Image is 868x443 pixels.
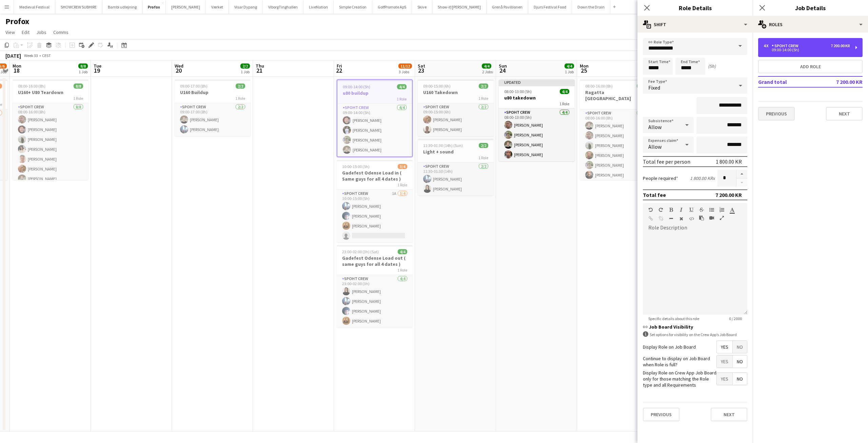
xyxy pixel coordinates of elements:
[34,28,49,37] a: Jobs
[717,355,732,368] span: Yes
[343,84,370,89] span: 09:00-14:00 (5h)
[73,96,83,101] span: 1 Role
[730,207,734,213] button: Text Color
[18,84,45,89] span: 08:00-16:00 (8h)
[643,316,705,321] span: Specific details about this role
[669,207,673,213] button: Bold
[717,341,732,353] span: Yes
[236,84,245,89] span: 2/2
[643,158,690,165] div: Total fee per person
[36,29,46,35] span: Jobs
[206,0,229,14] button: Værket
[397,267,407,273] span: 1 Role
[13,89,88,95] h3: U160+ U80 Teardown
[337,104,412,156] app-card-role: Spoht Crew4/409:00-14:00 (5h)[PERSON_NAME][PERSON_NAME][PERSON_NAME][PERSON_NAME]
[102,0,142,14] button: Bambi udlejning
[487,0,528,14] button: Grenå Pavillionen
[398,249,407,254] span: 4/4
[14,0,55,14] button: Medieval Festival
[658,207,663,213] button: Redo
[709,215,714,221] button: Insert video
[337,245,413,328] app-job-card: 23:00-02:00 (3h) (Sat)4/4Gadefest Odense Load out ( same guys for all 4 dates )1 RoleSpoht Crew4/...
[5,16,29,26] h1: Profox
[175,103,251,136] app-card-role: Spoht Crew2/209:00-17:00 (8h)[PERSON_NAME][PERSON_NAME]
[580,79,656,180] app-job-card: 08:00-16:00 (8h)10/10Ragatta [GEOGRAPHIC_DATA]1 RoleSpoht Crew10/1008:00-16:00 (8h)[PERSON_NAME][...
[482,69,493,74] div: 2 Jobs
[679,216,684,221] button: Clear Formatting
[263,0,303,14] button: ViborgTinghallen
[689,207,694,213] button: Underline
[572,0,610,14] button: Down the Drain
[398,63,412,69] span: 11/12
[166,0,206,14] button: [PERSON_NAME]
[643,344,696,350] label: Display Role on Job Board
[648,143,662,150] span: Allow
[398,164,407,169] span: 3/4
[337,63,342,69] span: Fri
[719,207,724,213] button: Ordered List
[303,0,334,14] button: LiveNation
[423,84,451,89] span: 09:00-15:00 (6h)
[637,16,753,33] div: Shift
[643,355,716,368] label: Continue to display on Job Board when Role is full?
[418,139,494,196] app-job-card: 11:30-01:30 (14h) (Sun)2/2Light + sound1 RoleSpoht Crew2/211:30-01:30 (14h)[PERSON_NAME][PERSON_N...
[643,175,678,181] label: People required
[580,89,656,101] h3: Ragatta [GEOGRAPHIC_DATA]
[736,170,747,179] button: Increase
[580,109,656,221] app-card-role: Spoht Crew10/1008:00-16:00 (8h)[PERSON_NAME][PERSON_NAME][PERSON_NAME][PERSON_NAME][PERSON_NAME][...
[22,53,39,58] span: Week 33
[337,79,413,157] app-job-card: 09:00-14:00 (5h)4/4u80 buildup1 RoleSpoht Crew4/409:00-14:00 (5h)[PERSON_NAME][PERSON_NAME][PERSO...
[334,0,372,14] button: Simple Creation
[337,90,412,96] h3: u80 buildup
[479,84,488,89] span: 2/2
[255,67,264,74] span: 21
[679,207,684,213] button: Italic
[432,0,487,14] button: Show-if/[PERSON_NAME]
[831,43,850,48] div: 7 200.00 KR
[717,373,732,385] span: Yes
[418,79,494,136] div: 09:00-15:00 (6h)2/2U160 Takedown1 RoleSpoht Crew2/209:00-15:00 (6h)[PERSON_NAME][PERSON_NAME]
[579,67,589,74] span: 25
[229,0,263,14] button: Visar Dypang
[174,67,183,74] span: 20
[3,28,18,37] a: View
[648,207,653,213] button: Undo
[397,84,407,89] span: 4/4
[78,63,88,69] span: 8/8
[74,84,83,89] span: 8/8
[5,29,15,35] span: View
[337,160,413,242] app-job-card: 10:00-15:00 (5h)3/4Gadefest Odense Load in ( Same guys for all 4 dates )1 RoleSpoht Crew1A3/410:0...
[13,79,88,180] app-job-card: 08:00-16:00 (8h)8/8U160+ U80 Teardown1 RoleSpoht Crew8/808:00-16:00 (8h)[PERSON_NAME][PERSON_NAME...
[256,63,264,69] span: Thu
[758,76,820,87] td: Grand total
[342,249,379,254] span: 23:00-02:00 (3h) (Sat)
[637,3,753,12] h3: Role Details
[499,95,575,101] h3: u80 takedown
[175,63,183,69] span: Wed
[175,79,251,136] div: 09:00-17:00 (8h)2/2U160 Buildup1 RoleSpoht Crew2/209:00-17:00 (8h)[PERSON_NAME][PERSON_NAME]
[764,48,850,52] div: 09:00-14:00 (5h)
[240,63,250,69] span: 2/2
[94,63,101,69] span: Tue
[669,216,673,221] button: Horizontal Line
[643,370,716,388] label: Display Role on Crew App Job Board only for those matching the Role type and all Requirements
[709,207,714,213] button: Unordered List
[342,164,370,169] span: 10:00-15:00 (5h)
[175,89,251,95] h3: U160 Buildup
[580,63,589,69] span: Mon
[337,190,413,242] app-card-role: Spoht Crew1A3/410:00-15:00 (5h)[PERSON_NAME][PERSON_NAME][PERSON_NAME]
[479,143,488,148] span: 2/2
[372,0,412,14] button: GolfPromote ApS
[733,341,747,353] span: No
[499,79,575,161] app-job-card: Updated08:00-13:00 (5h)4/4u80 takedown1 RoleSpoht Crew4/408:00-13:00 (5h)[PERSON_NAME][PERSON_NAM...
[336,67,342,74] span: 22
[412,0,432,14] button: Skive
[699,215,704,221] button: Paste as plain text
[19,28,32,37] a: Edit
[337,255,413,267] h3: Gadefest Odense Load out ( same guys for all 4 dates )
